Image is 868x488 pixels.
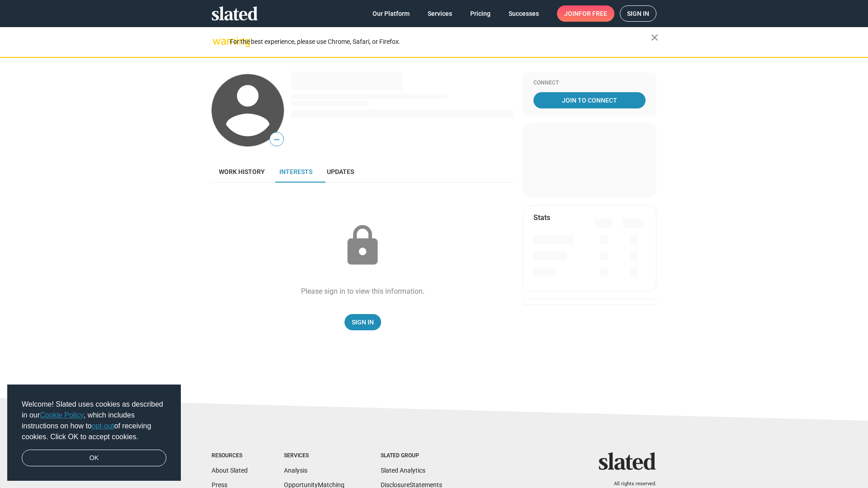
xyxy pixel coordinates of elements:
a: Sign in [620,5,656,22]
span: Updates [327,168,354,175]
div: Services [284,452,344,460]
mat-card-title: Stats [533,213,550,222]
span: Interests [279,168,312,175]
a: Joinfor free [557,5,614,22]
mat-icon: lock [340,223,385,268]
a: opt-out [92,422,114,430]
span: Join [564,5,607,22]
a: Cookie Policy [40,411,84,419]
div: Please sign in to view this information. [301,286,425,296]
div: Resources [212,452,248,460]
span: for free [579,5,607,22]
a: Slated Analytics [381,467,425,474]
span: Services [428,5,452,22]
mat-icon: warning [212,36,223,47]
a: Pricing [463,5,498,22]
span: Successes [509,5,539,22]
a: Work history [212,161,272,183]
mat-icon: close [649,32,660,43]
span: Join To Connect [535,92,644,108]
a: Analysis [284,467,307,474]
a: Updates [320,161,361,183]
a: Join To Connect [533,92,646,108]
div: Connect [533,80,646,87]
span: Sign In [352,314,374,330]
span: Work history [219,168,265,175]
div: Slated Group [381,452,442,460]
a: dismiss cookie message [22,450,166,467]
a: Sign In [344,314,381,330]
a: About Slated [212,467,248,474]
span: Sign in [627,6,649,21]
span: — [270,134,283,145]
span: Our Platform [373,5,410,22]
a: Interests [272,161,320,183]
a: Our Platform [365,5,417,22]
span: Welcome! Slated uses cookies as described in our , which includes instructions on how to of recei... [22,399,166,442]
a: Services [420,5,459,22]
span: Pricing [470,5,491,22]
div: cookieconsent [7,385,181,481]
a: Successes [501,5,546,22]
div: For the best experience, please use Chrome, Safari, or Firefox. [230,36,651,48]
